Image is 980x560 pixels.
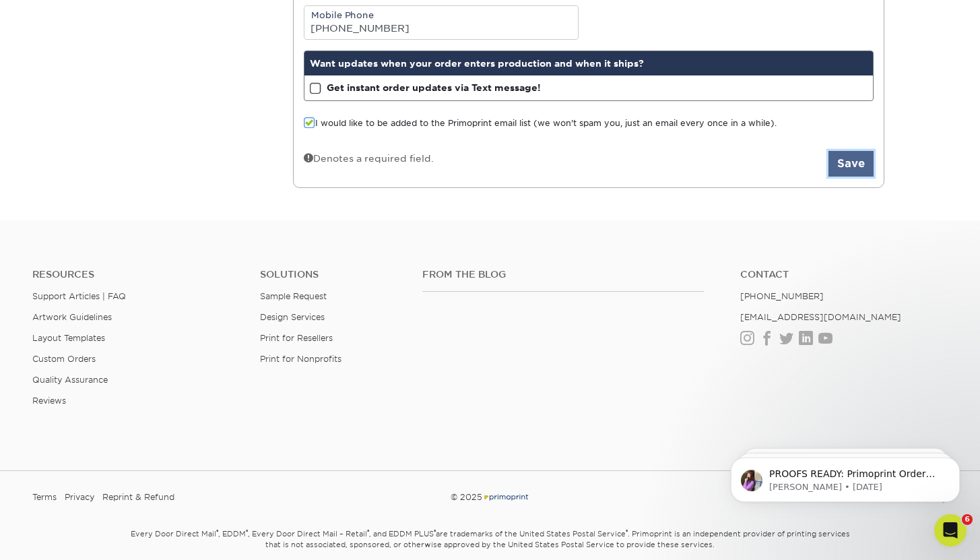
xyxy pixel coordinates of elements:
[32,269,240,280] h4: Resources
[327,82,541,93] strong: Get instant order updates via Text message!
[32,333,105,343] a: Layout Templates
[65,487,94,507] a: Privacy
[367,528,369,535] sup: ®
[828,151,874,177] button: Save
[934,514,967,547] iframe: Intercom live chat
[32,396,66,406] a: Reviews
[304,151,434,165] div: Denotes a required field.
[260,312,325,322] a: Design Services
[260,291,327,301] a: Sample Request
[32,312,112,322] a: Artwork Guidelines
[434,528,436,535] sup: ®
[32,354,96,364] a: Custom Orders
[102,487,174,507] a: Reprint & Refund
[246,528,248,535] sup: ®
[740,291,824,301] a: [PHONE_NUMBER]
[711,429,980,524] iframe: Intercom notifications message
[740,312,901,322] a: [EMAIL_ADDRESS][DOMAIN_NAME]
[260,269,402,280] h4: Solutions
[482,492,529,502] img: Primoprint
[260,354,341,364] a: Print for Nonprofits
[216,528,218,535] sup: ®
[626,528,628,535] sup: ®
[32,375,108,385] a: Quality Assurance
[304,117,777,130] label: I would like to be added to the Primoprint email list (we won't spam you, just an email every onc...
[304,51,873,75] div: Want updates when your order enters production and when it ships?
[962,514,973,525] span: 6
[32,291,126,301] a: Support Articles | FAQ
[32,487,57,507] a: Terms
[740,269,948,280] a: Contact
[260,333,333,343] a: Print for Resellers
[334,487,646,507] div: © 2025
[422,269,705,280] h4: From the Blog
